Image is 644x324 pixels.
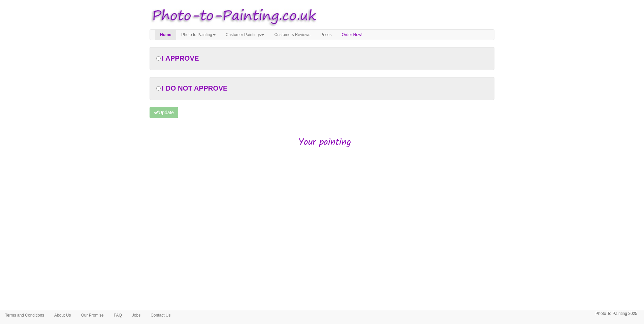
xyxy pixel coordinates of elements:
[595,310,637,317] p: Photo To Painting 2025
[109,310,127,320] a: FAQ
[76,310,108,320] a: Our Promise
[269,30,315,40] a: Customers Reviews
[162,55,199,62] span: I APPROVE
[162,85,227,92] span: I DO NOT APPROVE
[221,30,269,40] a: Customer Paintings
[127,310,146,320] a: Jobs
[146,310,175,320] a: Contact Us
[176,30,220,40] a: Photo to Painting
[155,30,176,40] a: Home
[146,3,319,29] img: Photo to Painting
[302,156,342,165] iframe: fb:like Facebook Social Plugin
[337,30,367,40] a: Order Now!
[49,310,76,320] a: About Us
[155,137,494,148] h2: Your painting
[315,30,336,40] a: Prices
